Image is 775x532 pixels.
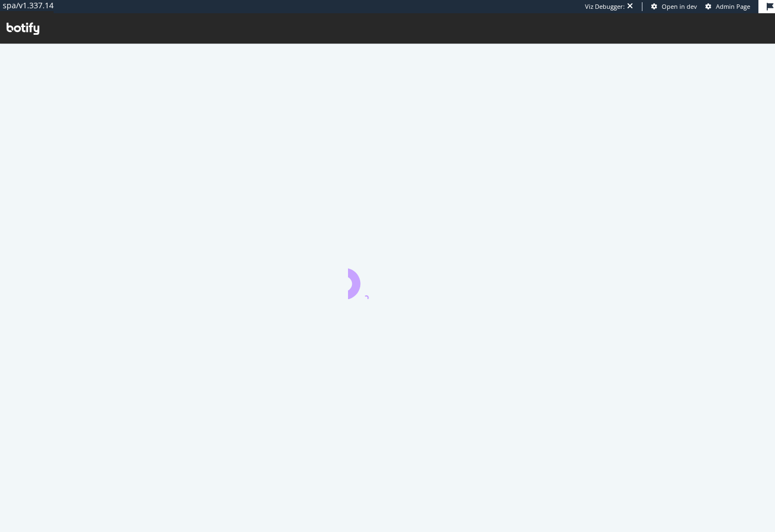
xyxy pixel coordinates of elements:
a: Open in dev [651,2,697,11]
span: Open in dev [662,2,697,10]
div: animation [348,259,428,299]
div: Viz Debugger: [585,2,625,11]
span: Admin Page [716,2,750,10]
a: Admin Page [705,2,750,11]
